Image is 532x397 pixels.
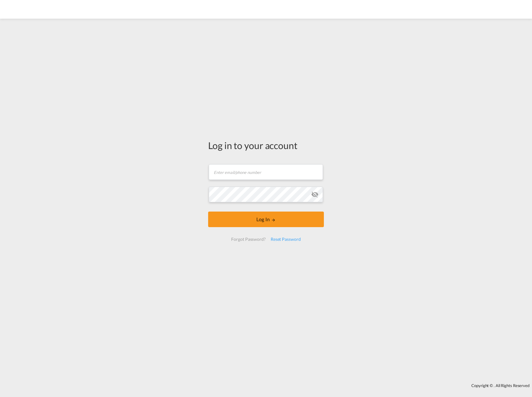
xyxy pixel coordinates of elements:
div: Reset Password [268,234,303,245]
button: LOGIN [208,212,324,227]
md-icon: icon-eye-off [311,191,319,198]
div: Forgot Password? [229,234,268,245]
input: Enter email/phone number [209,164,323,180]
div: Log in to your account [208,139,324,152]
